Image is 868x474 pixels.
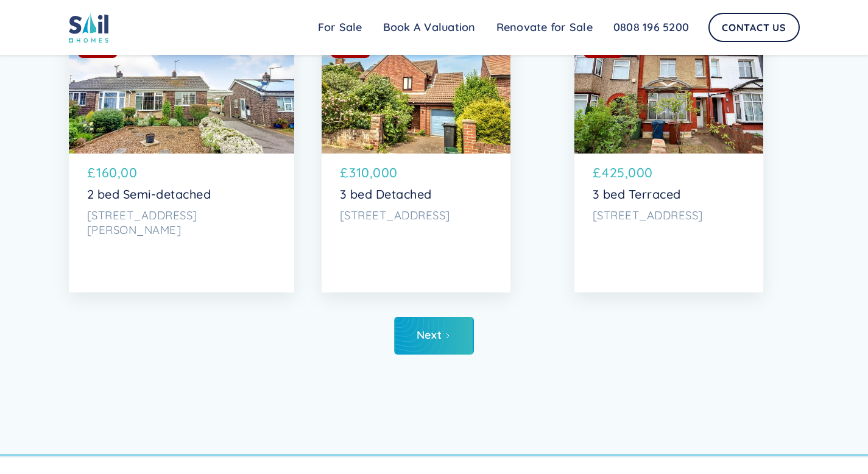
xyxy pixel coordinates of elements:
a: SOLD£160,002 bed Semi-detached[STREET_ADDRESS][PERSON_NAME] [69,32,294,292]
div: List [69,317,800,355]
a: Renovate for Sale [486,15,603,40]
p: £ [593,163,601,182]
p: [STREET_ADDRESS] [593,208,745,222]
div: Next [417,329,442,341]
p: 310,000 [349,163,398,182]
a: For Sale [308,15,373,40]
p: £ [340,163,348,182]
p: [STREET_ADDRESS][PERSON_NAME] [87,208,276,237]
p: 3 bed Terraced [593,187,745,202]
a: Book A Valuation [373,15,486,40]
p: 160,00 [96,163,137,182]
p: 425,000 [602,163,653,182]
a: Next Page [394,317,474,355]
p: [STREET_ADDRESS] [340,208,492,222]
a: 0808 196 5200 [603,15,699,40]
a: SOLD£310,0003 bed Detached[STREET_ADDRESS] [322,32,510,292]
p: £ [87,163,96,182]
img: sail home logo colored [69,12,109,43]
a: SOLD£425,0003 bed Terraced[STREET_ADDRESS] [574,32,763,292]
p: 3 bed Detached [340,187,492,202]
a: Contact Us [708,13,800,42]
p: 2 bed Semi-detached [87,187,276,202]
